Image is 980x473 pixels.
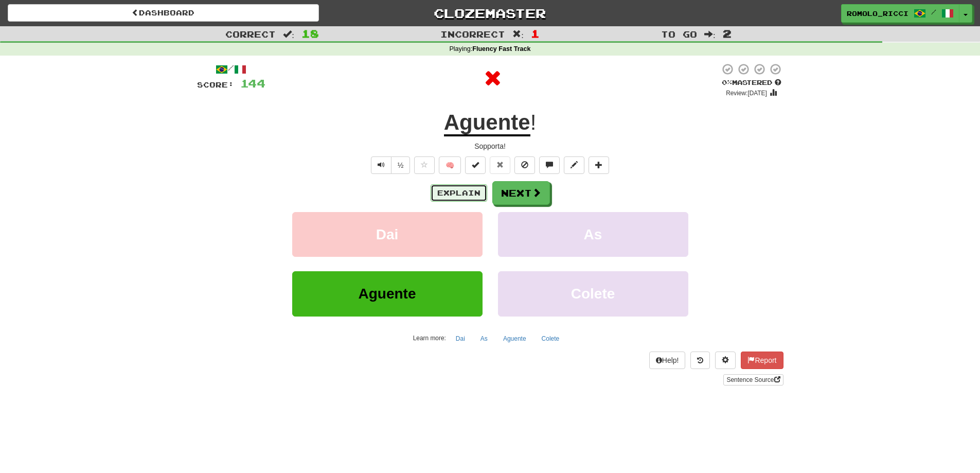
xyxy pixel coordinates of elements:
button: Aguente [497,331,532,346]
button: Play sentence audio (ctl+space) [371,156,391,174]
span: As [584,226,602,242]
div: Mastered [720,78,783,87]
button: Dai [450,331,471,346]
button: Colete [536,331,565,346]
div: / [197,63,265,76]
button: As [475,331,493,346]
span: Score: [197,80,234,89]
u: Aguente [444,110,530,136]
button: 🧠 [439,156,461,174]
a: Clozemaster [334,4,646,22]
button: Discuss sentence (alt+u) [539,156,560,174]
span: : [283,30,294,39]
button: Round history (alt+y) [690,352,710,369]
button: Explain [431,184,487,202]
button: Help! [649,352,686,369]
a: Romolo_Ricci / [841,4,959,23]
span: Dai [376,226,399,242]
button: Favorite sentence (alt+f) [414,156,435,174]
span: 1 [531,27,540,40]
button: ½ [391,156,411,174]
a: Sentence Source [723,374,783,386]
span: 18 [301,27,319,40]
div: Text-to-speech controls [369,156,411,174]
span: Colete [571,286,615,302]
button: Set this sentence to 100% Mastered (alt+m) [465,156,486,174]
div: Sopporta! [197,141,783,151]
span: : [704,30,716,39]
button: Add to collection (alt+a) [589,156,609,174]
span: 144 [240,77,265,90]
small: Review: [DATE] [726,90,767,97]
a: Dashboard [8,4,319,22]
span: / [931,8,936,15]
button: Report [741,352,783,369]
button: As [498,212,688,257]
small: Learn more: [413,335,446,342]
span: Romolo_Ricci [847,9,908,18]
span: Correct [225,29,276,39]
span: Incorrect [440,29,505,39]
button: Ignore sentence (alt+i) [514,156,535,174]
span: 2 [723,27,732,40]
button: Aguente [292,271,483,316]
span: 0 % [722,78,732,86]
button: Next [492,181,550,205]
span: To go [661,29,697,39]
span: : [512,30,524,39]
span: Aguente [359,286,416,302]
button: Colete [498,271,688,316]
button: Reset to 0% Mastered (alt+r) [490,156,510,174]
strong: Fluency Fast Track [472,45,530,52]
span: ! [530,110,537,134]
button: Dai [292,212,483,257]
button: Edit sentence (alt+d) [564,156,584,174]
